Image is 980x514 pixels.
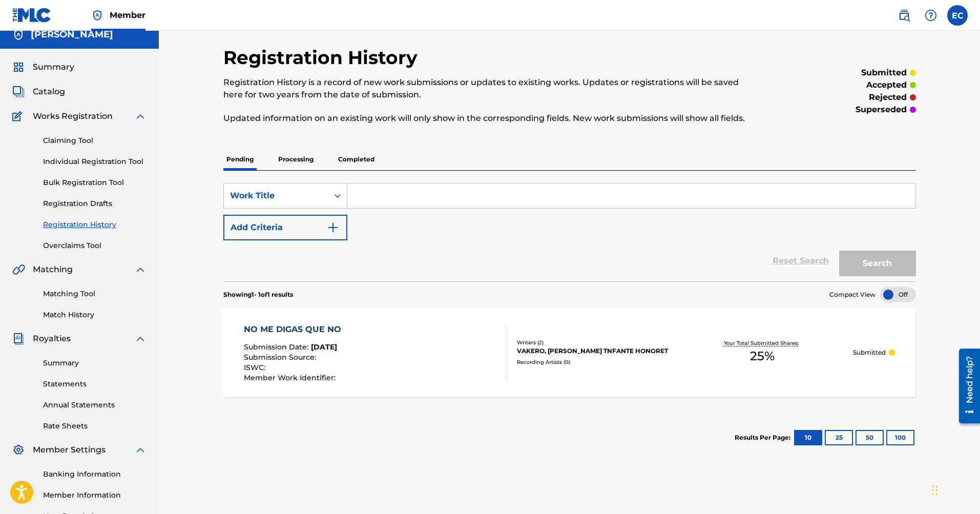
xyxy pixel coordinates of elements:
button: Add Criteria [223,215,347,240]
iframe: Resource Center [951,345,980,427]
img: Member Settings [12,444,25,456]
span: Royalties [33,333,71,345]
button: 10 [794,430,822,445]
img: expand [134,110,147,122]
a: Statements [43,379,147,389]
a: Claiming Tool [43,135,147,146]
span: 25 % [750,347,775,365]
p: Registration History is a record of new work submissions or updates to existing works. Updates or... [223,76,757,101]
div: Writers ( 2 ) [517,339,672,346]
div: Drag [932,475,938,506]
p: submitted [861,67,907,79]
p: Your Total Submitted Shares: [724,339,801,347]
span: Compact View [829,290,875,299]
a: Individual Registration Tool [43,156,147,167]
div: Work Title [230,190,322,202]
img: Catalog [12,86,25,98]
a: SummarySummary [12,61,74,73]
div: Help [921,5,941,26]
button: 25 [825,430,853,445]
p: accepted [866,79,907,91]
p: superseded [856,104,907,116]
h5: Edward Capellan [31,29,113,40]
p: Results Per Page: [735,433,793,442]
button: 100 [886,430,914,445]
img: Top Rightsholder [91,9,103,22]
a: Overclaims Tool [43,240,147,251]
a: Rate Sheets [43,421,147,431]
span: Matching [33,263,73,276]
img: Royalties [12,333,25,345]
p: Completed [335,149,378,170]
a: Registration History [43,219,147,230]
img: Matching [12,263,25,276]
p: Updated information on an existing work will only show in the corresponding fields. New work subm... [223,112,757,125]
span: Member Work Identifier : [244,373,338,382]
div: NO ME DIGAS QUE NO [244,323,346,336]
a: Bulk Registration Tool [43,177,147,188]
div: User Menu [947,5,968,26]
img: expand [134,263,147,276]
p: Processing [275,149,317,170]
h2: Registration History [223,46,423,69]
a: Public Search [894,5,914,26]
a: Match History [43,310,147,320]
span: Submission Source : [244,353,319,362]
a: CatalogCatalog [12,86,65,98]
img: Works Registration [12,110,26,122]
p: Submitted [853,348,886,357]
span: Member [110,9,145,21]
span: Works Registration [33,110,113,122]
span: Summary [33,61,74,73]
a: Banking Information [43,469,147,480]
span: Member Settings [33,444,106,456]
img: MLC Logo [12,8,52,23]
a: NO ME DIGAS QUE NOSubmission Date:[DATE]Submission Source:ISWC:Member Work Identifier:Writers (2)... [223,307,916,397]
form: Search Form [223,183,916,281]
p: Pending [223,149,257,170]
span: [DATE] [311,342,337,352]
span: Submission Date : [244,342,311,352]
img: Accounts [12,29,25,41]
p: Showing 1 - 1 of 1 results [223,290,293,299]
a: Summary [43,358,147,368]
a: Matching Tool [43,289,147,299]
a: Member Information [43,490,147,501]
img: expand [134,444,147,456]
p: rejected [869,91,907,104]
div: Recording Artists ( 0 ) [517,358,672,366]
button: 50 [856,430,884,445]
div: VAKERO, [PERSON_NAME] TNFANTE HONORET [517,346,672,356]
img: 9d2ae6d4665cec9f34b9.svg [327,221,339,234]
span: ISWC : [244,363,268,372]
a: Registration Drafts [43,198,147,209]
img: expand [134,333,147,345]
img: Summary [12,61,25,73]
a: Annual Statements [43,400,147,410]
span: Catalog [33,86,65,98]
iframe: Chat Widget [929,465,980,514]
img: search [898,9,910,22]
img: help [925,9,937,22]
